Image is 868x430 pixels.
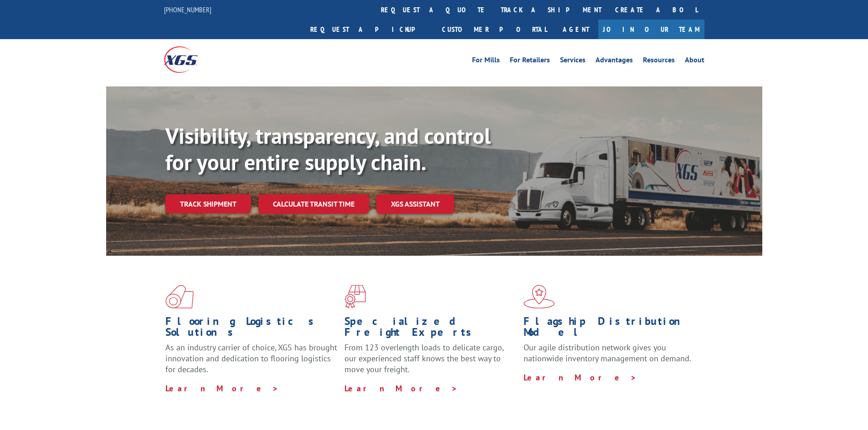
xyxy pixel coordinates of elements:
b: Visibility, transparency, and control for your entire supply chain. [165,121,491,176]
a: Resources [643,56,675,66]
a: Track shipment [165,194,251,213]
h1: Flagship Distribution Model [524,316,696,342]
a: For Retailers [510,56,550,66]
span: Our agile distribution network gives you nationwide inventory management on demand. [524,342,691,364]
a: For Mills [472,56,500,66]
img: xgs-icon-flagship-distribution-model-red [524,285,555,309]
a: Join Our Team [598,20,704,39]
a: Calculate transit time [258,194,369,214]
a: Learn More > [165,383,279,394]
img: xgs-icon-focused-on-flooring-red [344,285,366,309]
a: Request a pickup [303,20,435,39]
a: Customer Portal [435,20,554,39]
a: XGS ASSISTANT [376,194,454,214]
a: Learn More > [344,383,458,394]
h1: Specialized Freight Experts [344,316,517,342]
a: About [685,56,704,66]
a: Advantages [596,56,633,66]
h1: Flooring Logistics Solutions [165,316,338,342]
p: From 123 overlength loads to delicate cargo, our experienced staff knows the best way to move you... [344,342,517,383]
a: Agent [554,20,598,39]
img: xgs-icon-total-supply-chain-intelligence-red [165,285,194,309]
a: Learn More > [524,372,637,383]
a: Services [560,56,586,66]
a: [PHONE_NUMBER] [164,5,211,14]
span: As an industry carrier of choice, XGS has brought innovation and dedication to flooring logistics... [165,342,337,374]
